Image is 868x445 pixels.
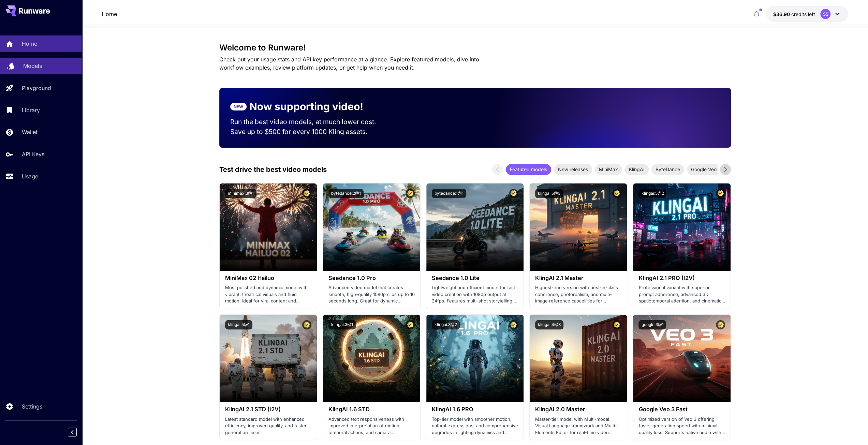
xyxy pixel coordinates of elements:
[406,189,415,198] button: Certified Model – Vetted for best performance and includes a commercial license.
[406,320,415,329] button: Certified Model – Vetted for best performance and includes a commercial license.
[535,320,563,329] button: klingai:4@3
[638,416,725,436] p: Optimized version of Veo 3 offering faster generation speed with minimal quality loss. Supports n...
[323,183,420,271] img: alt
[716,320,725,329] button: Certified Model – Vetted for best performance and includes a commercial license.
[225,320,252,329] button: klingai:5@1
[426,183,524,271] img: alt
[22,40,37,48] p: Home
[225,284,311,305] p: Most polished and dynamic model with vibrant, theatrical visuals and fluid motion. Ideal for vira...
[249,99,363,114] p: Now supporting video!
[220,183,317,271] img: alt
[651,166,684,173] span: ByteDance
[328,284,415,305] p: Advanced video model that creates smooth, high-quality 1080p clips up to 10 seconds long. Great f...
[432,189,466,198] button: bytedance:1@1
[509,320,518,329] button: Certified Model – Vetted for best performance and includes a commercial license.
[633,315,730,402] img: alt
[302,189,311,198] button: Certified Model – Vetted for best performance and includes a commercial license.
[22,106,40,114] p: Library
[328,189,364,198] button: bytedance:2@1
[328,406,415,413] h3: KlingAI 1.6 STD
[595,166,622,173] span: MiniMax
[102,10,117,18] nav: breadcrumb
[432,275,518,281] h3: Seedance 1.0 Lite
[432,406,518,413] h3: KlingAI 1.6 PRO
[219,43,731,53] h3: Welcome to Runware!
[328,416,415,436] p: Advanced text responsiveness with improved interpretation of motion, temporal actions, and camera...
[820,9,830,19] div: SS
[219,164,327,175] p: Test drive the best video models
[535,189,563,198] button: klingai:5@3
[633,183,730,271] img: alt
[638,275,725,281] h3: KlingAI 2.1 PRO (I2V)
[22,172,38,180] p: Usage
[535,275,621,281] h3: KlingAI 2.1 Master
[225,275,311,281] h3: MiniMax 02 Hailuo
[535,284,621,305] p: Highest-end version with best-in-class coherence, photorealism, and multi-image reference capabil...
[535,406,621,413] h3: KlingAI 2.0 Master
[328,275,415,281] h3: Seedance 1.0 Pro
[323,315,420,402] img: alt
[302,320,311,329] button: Certified Model – Vetted for best performance and includes a commercial license.
[651,164,684,175] div: ByteDance
[328,320,356,329] button: klingai:3@1
[73,426,82,438] div: Collapse sidebar
[535,416,621,436] p: Master-tier model with Multi-modal Visual Language framework and Multi-Elements Editor for real-t...
[506,164,551,175] div: Featured models
[766,6,848,22] button: $36.89925SS
[612,320,621,329] button: Certified Model – Vetted for best performance and includes a commercial license.
[554,166,592,173] span: New releases
[22,402,42,411] p: Settings
[687,164,721,175] div: Google Veo
[230,127,389,137] p: Save up to $500 for every 1000 Kling assets.
[773,11,791,17] span: $36.90
[638,406,725,413] h3: Google Veo 3 Fast
[638,189,666,198] button: klingai:5@2
[687,166,721,173] span: Google Veo
[220,315,317,402] img: alt
[22,84,51,92] p: Playground
[432,416,518,436] p: Top-tier model with smoother motion, natural expressions, and comprehensive upgrades in lighting ...
[625,164,649,175] div: KlingAI
[22,150,44,158] p: API Keys
[612,189,621,198] button: Certified Model – Vetted for best performance and includes a commercial license.
[791,11,815,17] span: credits left
[506,166,551,173] span: Featured models
[219,56,479,71] span: Check out your usage stats and API key performance at a glance. Explore featured models, dive int...
[230,117,389,127] p: Run the best video models, at much lower cost.
[23,62,42,70] p: Models
[225,406,311,413] h3: KlingAI 2.1 STD (I2V)
[22,128,38,136] p: Wallet
[68,428,77,436] button: Collapse sidebar
[554,164,592,175] div: New releases
[530,183,627,271] img: alt
[530,315,627,402] img: alt
[638,320,666,329] button: google:3@1
[225,416,311,436] p: Latest standard model with enhanced efficiency, improved quality, and faster generation times.
[432,320,460,329] button: klingai:3@2
[638,284,725,305] p: Professional variant with superior prompt adherence, advanced 3D spatiotemporal attention, and ci...
[773,11,815,18] div: $36.89925
[102,10,117,18] a: Home
[432,284,518,305] p: Lightweight and efficient model for fast video creation with 1080p output at 24fps. Features mult...
[595,164,622,175] div: MiniMax
[509,189,518,198] button: Certified Model – Vetted for best performance and includes a commercial license.
[625,166,649,173] span: KlingAI
[234,104,243,110] p: NEW
[716,189,725,198] button: Certified Model – Vetted for best performance and includes a commercial license.
[426,315,524,402] img: alt
[225,189,256,198] button: minimax:3@1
